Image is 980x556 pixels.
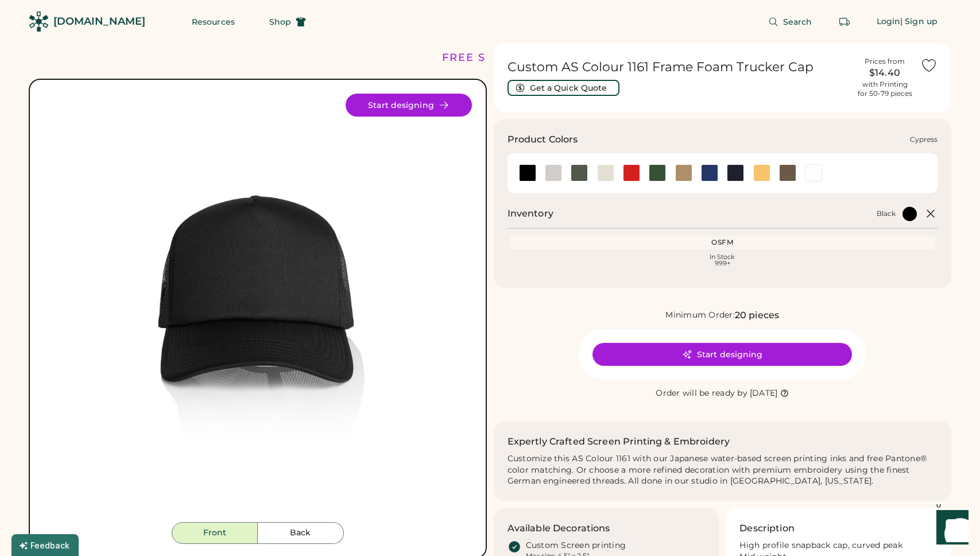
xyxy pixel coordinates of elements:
[865,57,905,66] div: Prices from
[508,435,730,449] h2: Expertly Crafted Screen Printing & Embroidery
[508,59,850,75] h1: Custom AS Colour 1161 Frame Foam Trucker Cap
[508,80,619,96] button: Get a Quick Quote
[512,254,933,267] div: In Stock 999+
[178,10,249,33] button: Resources
[29,11,49,32] img: Rendered Logo - Screens
[858,80,912,98] div: with Printing for 50-79 pieces
[665,310,735,321] div: Minimum Order:
[255,10,320,33] button: Shop
[900,16,938,28] div: | Sign up
[508,522,610,535] h3: Available Decorations
[269,18,291,26] span: Shop
[508,207,553,221] h2: Inventory
[783,18,812,26] span: Search
[735,308,779,322] div: 20 pieces
[172,522,258,544] button: Front
[512,238,933,247] div: OSFM
[750,388,778,399] div: [DATE]
[877,209,896,218] div: Black
[592,343,852,366] button: Start designing
[346,94,472,117] button: Start designing
[833,10,856,33] button: Retrieve an order
[442,50,541,65] div: FREE SHIPPING
[44,94,472,522] img: 1161 - Black Front Image
[856,66,913,80] div: $14.40
[656,388,747,399] div: Order will be ready by
[925,504,975,554] iframe: Front Chat
[754,10,826,33] button: Search
[508,133,578,146] h3: Product Colors
[526,540,626,551] div: Custom Screen printing
[877,16,901,28] div: Login
[508,453,938,488] div: Customize this AS Colour 1161 with our Japanese water-based screen printing inks and free Pantone...
[53,14,145,29] div: [DOMAIN_NAME]
[739,522,795,535] h3: Description
[258,522,344,544] button: Back
[910,135,938,144] div: Cypress
[44,94,472,522] div: 1161 Style Image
